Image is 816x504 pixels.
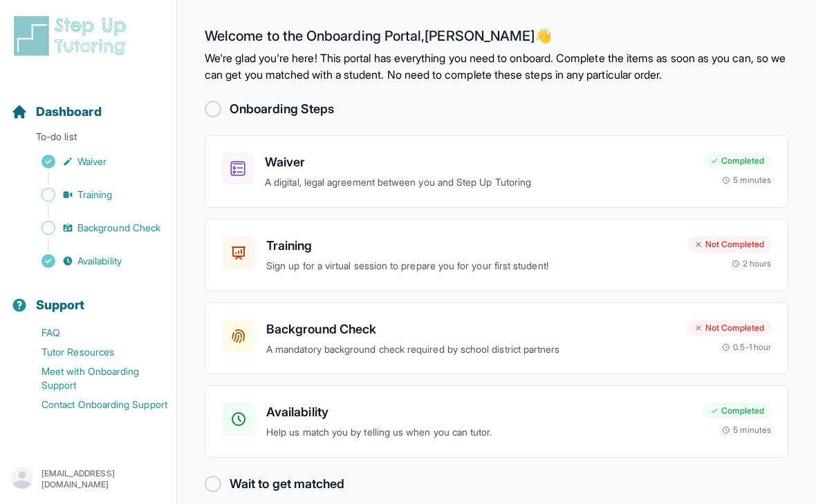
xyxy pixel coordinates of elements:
[703,153,771,169] div: Completed
[11,218,176,238] a: Background Check
[687,236,771,253] div: Not Completed
[11,323,176,342] a: FAQ
[266,425,692,440] p: Help us match you by telling us when you can tutor.
[703,403,771,419] div: Completed
[77,221,160,235] span: Background Check
[77,155,106,168] span: Waiver
[6,80,171,127] button: Dashboard
[11,185,176,204] a: Training
[266,236,676,255] h3: Training
[266,320,676,339] h3: Background Check
[230,474,344,494] h2: Wait to get matched
[11,152,176,171] a: Waiver
[36,295,85,315] span: Support
[205,50,788,83] p: We're glad you're here! This portal has everything you need to onboard. Complete the items as soo...
[205,385,788,458] a: AvailabilityHelp us match you by telling us when you can tutor.Completed5 minutes
[41,468,165,490] p: [EMAIL_ADDRESS][DOMAIN_NAME]
[722,175,771,186] div: 5 minutes
[265,153,692,172] h3: Waiver
[77,188,113,202] span: Training
[11,395,176,414] a: Contact Onboarding Support
[6,273,171,320] button: Support
[266,342,676,358] p: A mandatory background check required by school district partners
[205,135,788,208] a: WaiverA digital, legal agreement between you and Step Up TutoringCompleted5 minutes
[11,14,134,58] img: logo
[11,362,176,395] a: Meet with Onboarding Support
[722,342,771,353] div: 0.5-1 hour
[11,251,176,271] a: Availability
[11,342,176,362] a: Tutor Resources
[6,130,171,149] p: To-do list
[205,28,788,50] h2: Welcome to the Onboarding Portal, [PERSON_NAME] 👋
[77,254,122,268] span: Availability
[722,425,771,436] div: 5 minutes
[11,467,165,492] button: [EMAIL_ADDRESS][DOMAIN_NAME]
[732,258,772,269] div: 2 hours
[205,219,788,291] a: TrainingSign up for a virtual session to prepare you for your first student!Not Completed2 hours
[11,102,102,122] a: Dashboard
[230,99,334,119] h2: Onboarding Steps
[266,403,692,422] h3: Availability
[687,320,771,336] div: Not Completed
[36,102,102,122] span: Dashboard
[265,175,692,191] p: A digital, legal agreement between you and Step Up Tutoring
[205,302,788,375] a: Background CheckA mandatory background check required by school district partnersNot Completed0.5...
[266,258,676,274] p: Sign up for a virtual session to prepare you for your first student!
